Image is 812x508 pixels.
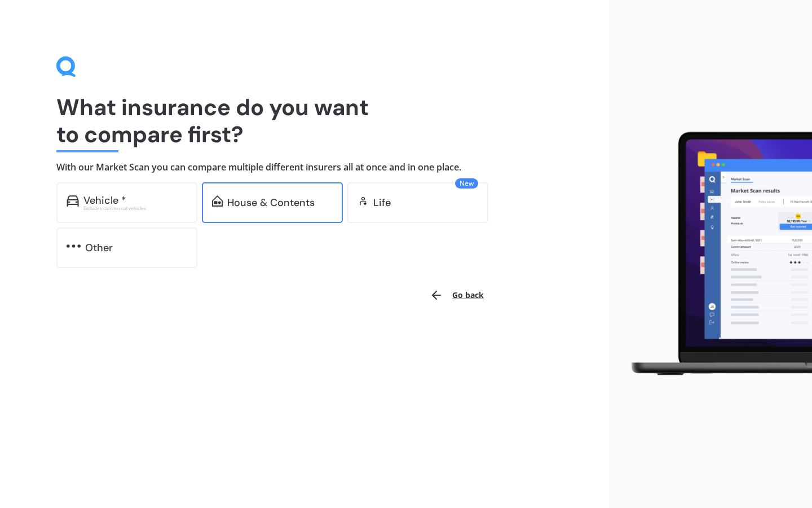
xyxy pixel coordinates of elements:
[83,206,187,211] div: Excludes commercial vehicles
[618,126,812,382] img: laptop.webp
[227,197,315,208] div: House & Contents
[455,178,478,189] span: New
[67,195,79,207] img: car.f15378c7a67c060ca3f3.svg
[358,195,369,207] img: life.f720d6a2d7cdcd3ad642.svg
[56,94,553,148] h1: What insurance do you want to compare first?
[423,282,491,309] button: Go back
[212,195,223,207] img: home-and-contents.b802091223b8502ef2dd.svg
[373,197,391,208] div: Life
[83,195,126,206] div: Vehicle *
[67,240,81,252] img: other.81dba5aafe580aa69f38.svg
[56,161,553,173] h4: With our Market Scan you can compare multiple different insurers all at once and in one place.
[85,242,113,253] div: Other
